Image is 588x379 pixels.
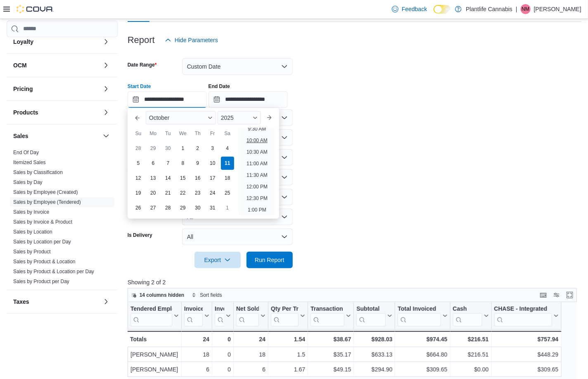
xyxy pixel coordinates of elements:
[184,305,209,326] button: Invoices Sold
[101,107,111,117] button: Products
[13,38,100,46] button: Loyalty
[236,365,266,374] div: 6
[101,60,111,70] button: OCM
[13,219,72,225] span: Sales by Invoice & Product
[13,298,29,306] h3: Taxes
[221,142,234,155] div: day-4
[147,186,160,200] div: day-20
[147,172,160,185] div: day-13
[206,142,219,155] div: day-3
[128,62,157,68] label: Date Range
[389,1,430,17] a: Feedback
[176,157,190,170] div: day-8
[13,199,81,205] span: Sales by Employee (Tendered)
[281,154,288,161] button: Open list of options
[176,201,190,215] div: day-29
[221,114,234,121] span: 2025
[161,127,175,140] div: Tu
[130,305,179,326] button: Tendered Employee
[101,131,111,141] button: Sales
[494,350,558,360] div: $448.29
[534,4,581,14] p: [PERSON_NAME]
[236,305,259,326] div: Net Sold
[161,32,221,48] button: Hide Parameters
[191,186,204,200] div: day-23
[188,290,225,300] button: Sort fields
[398,365,447,374] div: $309.65
[356,305,386,313] div: Subtotal
[453,350,488,360] div: $216.51
[398,305,447,326] button: Total Invoiced
[184,305,203,326] div: Invoices Sold
[161,172,175,185] div: day-14
[13,108,100,117] button: Products
[147,201,160,215] div: day-27
[453,305,488,326] button: Cash
[13,179,43,185] a: Sales by Day
[236,334,266,344] div: 24
[13,169,63,176] span: Sales by Classification
[494,305,552,326] div: CHASE - Integrated
[176,142,190,155] div: day-1
[132,201,145,215] div: day-26
[281,114,288,121] button: Open list of options
[243,182,271,192] li: 12:00 PM
[130,305,172,313] div: Tendered Employee
[13,279,69,284] a: Sales by Product per Day
[128,290,188,300] button: 14 columns hidden
[147,157,160,170] div: day-6
[13,259,76,265] a: Sales by Product & Location
[453,334,488,344] div: $216.51
[521,4,531,14] div: Nicole Mowat
[13,258,76,265] span: Sales by Product & Location
[146,111,216,124] div: Button. Open the month selector. October is currently selected.
[13,132,100,140] button: Sales
[398,334,447,344] div: $974.45
[13,132,28,140] h3: Sales
[200,292,222,298] span: Sort fields
[494,334,558,344] div: $757.94
[552,290,562,300] button: Display options
[215,334,231,344] div: 0
[538,290,548,300] button: Keyboard shortcuts
[199,252,236,268] span: Export
[13,160,46,165] a: Itemized Sales
[131,111,144,124] button: Previous Month
[128,278,581,286] p: Showing 2 of 2
[132,172,145,185] div: day-12
[453,365,488,374] div: $0.00
[494,365,558,374] div: $309.65
[13,209,49,215] a: Sales by Invoice
[215,305,231,326] button: Invoices Ref
[147,127,160,140] div: Mo
[101,84,111,94] button: Pricing
[182,58,293,75] button: Custom Date
[147,142,160,155] div: day-29
[130,334,179,344] div: Totals
[13,159,46,166] span: Itemized Sales
[191,142,204,155] div: day-2
[182,229,293,245] button: All
[13,189,78,195] span: Sales by Employee (Created)
[184,365,209,374] div: 6
[191,172,204,185] div: day-16
[281,134,288,141] button: Open list of options
[13,189,78,195] a: Sales by Employee (Created)
[161,201,175,215] div: day-28
[221,172,234,185] div: day-18
[149,114,170,121] span: October
[13,229,52,235] span: Sales by Location
[522,4,530,14] span: NM
[128,83,151,90] label: Start Date
[398,305,441,326] div: Total Invoiced
[238,128,276,215] ul: Time
[176,172,190,185] div: day-15
[453,305,482,313] div: Cash
[236,350,266,360] div: 18
[221,201,234,215] div: day-1
[209,91,288,108] input: Press the down key to open a popover containing a calendar.
[13,298,100,306] button: Taxes
[13,229,52,235] a: Sales by Location
[244,124,269,134] li: 9:30 AM
[215,350,231,360] div: 0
